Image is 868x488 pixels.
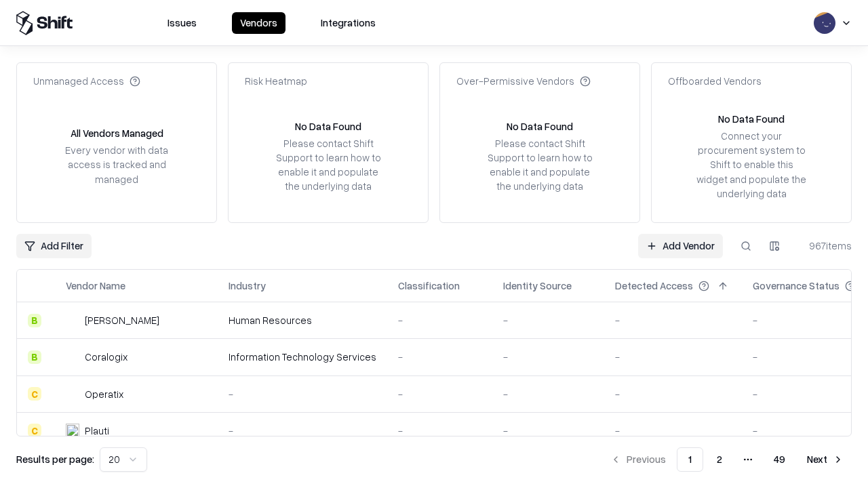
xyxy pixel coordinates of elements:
div: - [615,350,731,364]
button: 1 [677,447,703,472]
div: - [503,387,593,401]
div: Operatix [85,387,123,401]
div: Connect your procurement system to Shift to enable this widget and populate the underlying data [695,129,808,201]
div: No Data Found [718,112,785,126]
div: - [398,313,481,327]
div: Every vendor with data access is tracked and managed [60,143,173,186]
a: Add Vendor [638,234,723,258]
div: Risk Heatmap [245,74,307,88]
div: Vendor Name [66,279,125,293]
div: B [28,314,41,327]
button: Add Filter [16,234,92,258]
button: Next [799,447,852,472]
button: 49 [763,447,796,472]
div: No Data Found [507,119,573,134]
div: - [229,424,376,438]
p: Results per page: [16,452,94,466]
div: - [398,350,481,364]
div: All Vendors Managed [71,126,163,140]
div: - [229,387,376,401]
img: Coralogix [66,350,79,364]
div: No Data Found [295,119,361,134]
div: Human Resources [229,313,376,327]
div: B [28,350,41,364]
div: 967 items [797,239,852,253]
div: - [398,424,481,438]
div: Please contact Shift Support to learn how to enable it and populate the underlying data [484,136,596,194]
div: C [28,387,41,401]
div: - [398,387,481,401]
div: Please contact Shift Support to learn how to enable it and populate the underlying data [272,136,384,194]
img: Operatix [66,387,79,401]
div: Offboarded Vendors [668,74,762,88]
div: Information Technology Services [229,350,376,364]
div: - [615,313,731,327]
div: Plauti [85,424,109,438]
div: Detected Access [615,279,693,293]
div: Governance Status [753,279,840,293]
div: - [615,387,731,401]
div: Over-Permissive Vendors [456,74,591,88]
div: [PERSON_NAME] [85,313,159,327]
div: Identity Source [503,279,572,293]
button: Issues [159,12,205,34]
img: Plauti [66,424,79,437]
div: - [503,350,593,364]
div: - [615,424,731,438]
div: - [503,313,593,327]
div: Classification [398,279,460,293]
button: Vendors [232,12,285,34]
div: Coralogix [85,350,127,364]
div: C [28,424,41,437]
img: Deel [66,314,79,327]
div: Unmanaged Access [33,74,140,88]
button: 2 [706,447,733,472]
div: Industry [229,279,266,293]
button: Integrations [313,12,384,34]
nav: pagination [602,447,852,472]
div: - [503,424,593,438]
